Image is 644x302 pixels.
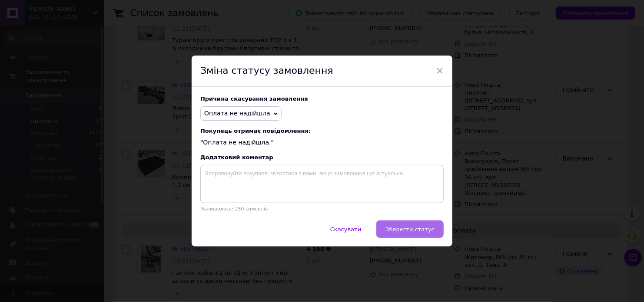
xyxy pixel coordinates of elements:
[192,56,452,87] div: Зміна статусу замовлення
[200,95,444,102] div: Причина скасування замовлення
[200,154,444,161] div: Додатковий коментар
[200,128,444,134] span: Покупець отримає повідомлення:
[330,226,361,233] span: Скасувати
[200,206,444,212] p: Залишилось: 250 символів
[321,220,370,238] button: Скасувати
[436,63,444,78] span: ×
[200,128,444,147] div: "Оплата не надійшла."
[385,226,435,233] span: Зберегти статус
[204,110,270,117] span: Оплата не надійшла
[376,220,444,238] button: Зберегти статус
